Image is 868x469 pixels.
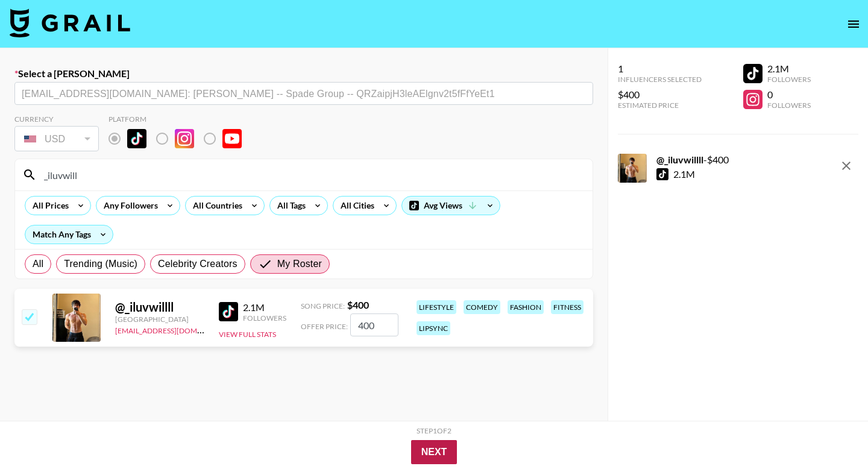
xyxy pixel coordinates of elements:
[17,128,96,150] div: USD
[656,154,729,166] div: - $ 400
[333,197,377,215] div: All Cities
[96,197,160,215] div: Any Followers
[219,302,238,321] img: TikTok
[301,301,345,310] span: Song Price:
[767,89,811,101] div: 0
[14,68,593,80] label: Select a [PERSON_NAME]
[219,330,276,339] button: View Full Stats
[108,115,251,124] div: Platform
[175,129,194,148] img: Instagram
[243,301,286,313] div: 2.1M
[277,257,322,271] span: My Roster
[767,101,811,110] div: Followers
[673,168,695,180] div: 2.1M
[33,257,43,271] span: All
[656,154,703,165] strong: @ _iluvwillll
[186,197,245,215] div: All Countries
[115,300,204,315] div: @ _iluvwillll
[301,322,348,331] span: Offer Price:
[25,197,71,215] div: All Prices
[158,257,237,271] span: Celebrity Creators
[417,321,450,335] div: lipsync
[10,8,130,37] img: Grail Talent
[14,124,99,154] div: Remove selected talent to change your currency
[551,300,583,314] div: fitness
[25,225,113,244] div: Match Any Tags
[464,300,500,314] div: comedy
[618,75,702,84] div: Influencers Selected
[127,129,146,148] img: TikTok
[37,165,585,184] input: Search by User Name
[767,75,811,84] div: Followers
[508,300,544,314] div: fashion
[402,197,500,215] div: Avg Views
[618,63,702,75] div: 1
[618,101,702,110] div: Estimated Price
[64,257,137,271] span: Trending (Music)
[350,313,398,336] input: 400
[411,440,458,464] button: Next
[222,129,242,148] img: YouTube
[14,115,99,124] div: Currency
[108,126,251,151] div: Remove selected talent to change platforms
[115,315,204,324] div: [GEOGRAPHIC_DATA]
[347,299,369,310] strong: $ 400
[834,154,858,178] button: remove
[417,426,451,435] div: Step 1 of 2
[767,63,811,75] div: 2.1M
[841,12,866,36] button: open drawer
[618,89,702,101] div: $400
[270,197,308,215] div: All Tags
[115,324,236,335] a: [EMAIL_ADDRESS][DOMAIN_NAME]
[417,300,456,314] div: lifestyle
[243,313,286,323] div: Followers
